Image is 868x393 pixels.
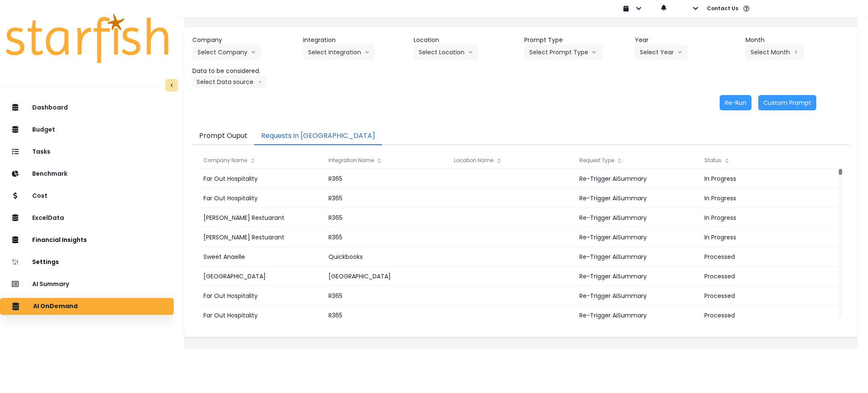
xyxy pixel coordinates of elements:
[192,36,296,45] header: Company
[258,78,262,86] svg: arrow down line
[700,247,825,267] div: Processed
[700,267,825,286] div: Processed
[575,267,700,286] div: Re-Trigger AiSummary
[376,157,383,164] svg: sort
[32,170,67,177] p: Benchmark
[616,157,623,164] svg: sort
[700,286,825,306] div: Processed
[575,306,700,325] div: Re-Trigger AiSummary
[199,227,324,247] div: [PERSON_NAME] Restuarant
[324,286,449,306] div: R365
[700,152,825,169] div: Status
[575,286,700,306] div: Re-Trigger AiSummary
[575,152,700,169] div: Request Type
[495,157,502,164] svg: sort
[746,45,804,60] button: Select Montharrow left line
[199,306,324,325] div: Far Out Hospitality
[324,169,449,188] div: R365
[192,127,254,145] button: Prompt Ouput
[32,148,50,155] p: Tasks
[746,36,849,45] header: Month
[199,152,324,169] div: Company Name
[324,227,449,247] div: R365
[199,286,324,306] div: Far Out Hospitality
[199,247,324,267] div: Sweet Anaelle
[324,188,449,208] div: R365
[324,152,449,169] div: Integration Name
[249,157,256,164] svg: sort
[199,169,324,188] div: Far Out Hospitality
[192,45,261,60] button: Select Companyarrow down line
[635,36,739,45] header: Year
[199,188,324,208] div: Far Out Hospitality
[199,208,324,227] div: [PERSON_NAME] Restuarant
[592,48,597,56] svg: arrow down line
[32,214,64,222] p: ExcelData
[575,169,700,188] div: Re-Trigger AiSummary
[700,306,825,325] div: Processed
[575,227,700,247] div: Re-Trigger AiSummary
[192,67,296,76] header: Data to be considered.
[450,152,575,169] div: Location Name
[251,48,256,56] svg: arrow down line
[192,76,266,88] button: Select Data sourcearrow down line
[324,247,449,267] div: Quickbooks
[303,36,407,45] header: Integration
[575,208,700,227] div: Re-Trigger AiSummary
[468,48,473,56] svg: arrow down line
[33,303,78,310] p: AI OnDemand
[324,306,449,325] div: R365
[32,281,69,288] p: AI Summary
[414,36,517,45] header: Location
[700,227,825,247] div: In Progress
[677,48,682,56] svg: arrow down line
[700,169,825,188] div: In Progress
[700,208,825,227] div: In Progress
[793,48,798,56] svg: arrow left line
[199,267,324,286] div: [GEOGRAPHIC_DATA]
[524,45,602,60] button: Select Prompt Typearrow down line
[758,95,816,110] button: Custom Prompt
[723,157,730,164] svg: sort
[700,188,825,208] div: In Progress
[324,267,449,286] div: [GEOGRAPHIC_DATA]
[364,48,370,56] svg: arrow down line
[32,192,47,199] p: Cost
[324,208,449,227] div: R365
[575,247,700,267] div: Re-Trigger AiSummary
[524,36,628,45] header: Prompt Type
[635,45,687,60] button: Select Yeararrow down line
[32,104,68,111] p: Dashboard
[720,95,751,110] button: Re-Run
[414,45,478,60] button: Select Locationarrow down line
[303,45,375,60] button: Select Integrationarrow down line
[575,188,700,208] div: Re-Trigger AiSummary
[254,127,382,145] button: Requests in [GEOGRAPHIC_DATA]
[32,126,55,133] p: Budget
